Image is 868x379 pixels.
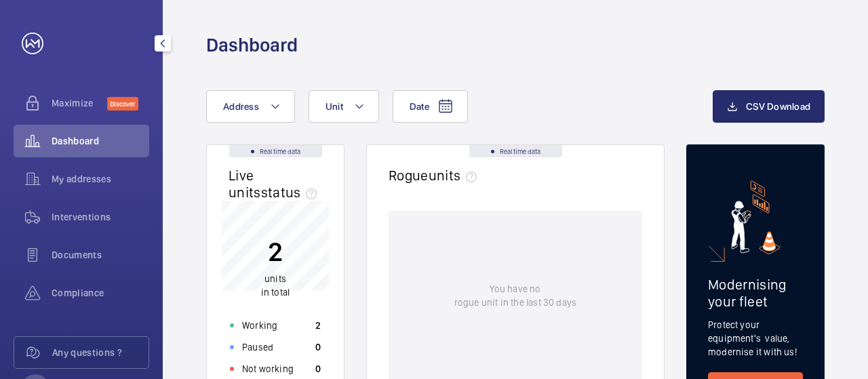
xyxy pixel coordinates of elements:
button: Unit [309,90,379,123]
p: 2 [261,235,290,268]
span: units [429,167,483,184]
span: Compliance [52,286,149,300]
p: You have no rogue unit in the last 30 days [454,282,576,309]
span: My addresses [52,172,149,186]
p: 2 [315,319,321,332]
p: Not working [242,362,294,376]
span: CSV Download [746,101,810,112]
p: 0 [315,362,321,376]
span: units [264,273,286,284]
span: Dashboard [52,134,149,148]
span: Maximize [52,96,107,110]
p: 0 [315,340,321,354]
button: Address [206,90,295,123]
button: Date [393,90,468,123]
img: marketing-card.svg [731,180,781,254]
h2: Rogue [389,167,482,184]
span: Discover [107,97,138,111]
span: Documents [52,248,149,262]
p: in total [261,272,290,299]
div: Real time data [469,145,562,157]
span: Interventions [52,210,149,224]
span: Date [410,101,429,112]
h2: Modernising your fleet [708,276,803,310]
h1: Dashboard [206,33,298,58]
button: CSV Download [713,90,825,123]
p: Protect your equipment's value, modernise it with us! [708,318,803,359]
p: Paused [242,340,273,354]
p: Working [242,319,277,332]
span: Any questions ? [52,346,149,359]
div: Real time data [229,145,322,157]
span: Address [223,101,259,112]
span: Unit [325,101,343,112]
span: status [261,184,323,201]
h2: Live units [229,167,322,201]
